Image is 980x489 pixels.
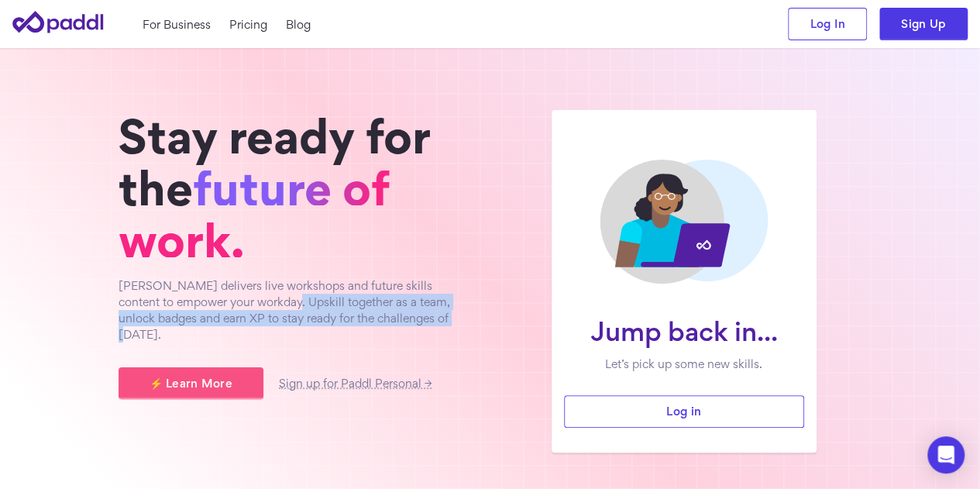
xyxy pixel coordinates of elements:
a: Log in [564,395,804,428]
a: Sign Up [879,8,968,40]
h1: Stay ready for the [119,110,475,267]
a: ⚡ Learn More [119,367,263,400]
a: Sign up for Paddl Personal → [279,379,432,389]
a: For Business [143,16,211,33]
a: Log In [788,8,867,40]
span: future of work. [119,170,390,257]
h1: Jump back in... [576,318,792,345]
p: Let’s pick up some new skills. [576,356,792,372]
a: Pricing [229,16,267,33]
a: Blog [286,16,311,33]
p: [PERSON_NAME] delivers live workshops and future skills content to empower your workday. Upskill ... [119,277,475,343]
div: Open Intercom Messenger [927,436,965,474]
